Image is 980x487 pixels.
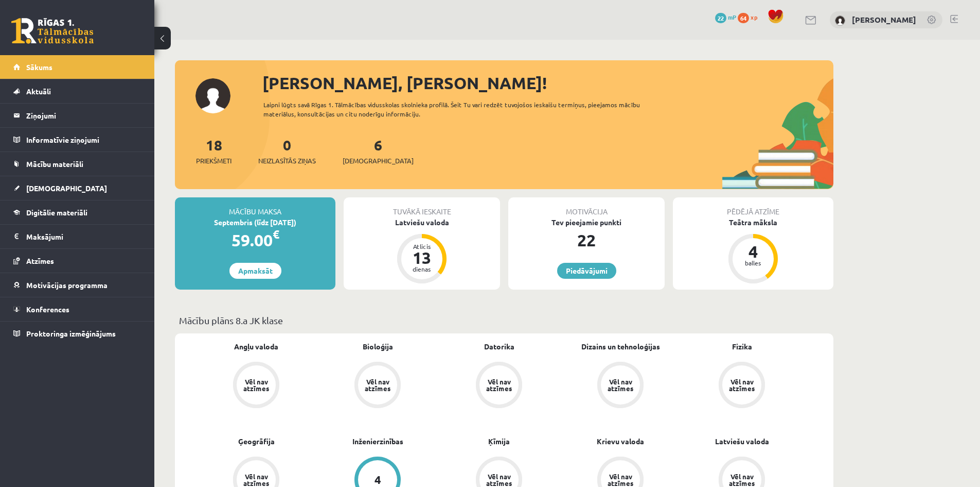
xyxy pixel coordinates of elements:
[13,152,141,176] a: Mācību materiāli
[751,13,757,21] span: xp
[13,225,141,248] a: Maksājumi
[738,13,762,21] a: 64 xp
[738,13,749,23] span: 64
[727,473,756,486] div: Vēl nav atzīmes
[673,217,833,285] a: Teātra māksla 4 balles
[26,128,141,152] legend: Informatīvie ziņojumi
[273,227,279,242] span: €
[732,341,752,352] a: Fizika
[13,249,141,273] a: Atzīmes
[673,217,833,228] div: Teātra māksla
[26,159,83,169] span: Mācību materiāli
[26,104,141,127] legend: Ziņojumi
[13,128,141,152] a: Informatīvie ziņojumi
[26,208,87,217] span: Digitālie materiāli
[13,104,141,127] a: Ziņojumi
[406,243,437,249] div: Atlicis
[485,378,513,392] div: Vēl nav atzīmes
[26,329,116,338] span: Proktoringa izmēģinājums
[715,13,736,21] a: 22 mP
[606,473,635,486] div: Vēl nav atzīmes
[238,436,275,447] a: Ģeogrāfija
[673,197,833,217] div: Pēdējā atzīme
[195,362,317,410] a: Vēl nav atzīmes
[229,263,281,279] a: Apmaksāt
[196,156,231,166] span: Priekšmeti
[13,79,141,103] a: Aktuāli
[26,256,54,265] span: Atzīmes
[363,341,393,352] a: Bioloģija
[597,436,644,447] a: Krievu valoda
[485,473,513,486] div: Vēl nav atzīmes
[175,197,335,217] div: Mācību maksa
[11,18,94,44] a: Rīgas 1. Tālmācības vidusskola
[26,280,108,290] span: Motivācijas programma
[363,378,392,392] div: Vēl nav atzīmes
[715,13,726,23] span: 22
[13,55,141,79] a: Sākums
[317,362,438,410] a: Vēl nav atzīmes
[13,297,141,321] a: Konferences
[344,217,500,285] a: Latviešu valoda Atlicis 13 dienas
[581,341,660,352] a: Dizains un tehnoloģijas
[13,322,141,345] a: Proktoringa izmēģinājums
[26,87,51,96] span: Aktuāli
[344,197,500,217] div: Tuvākā ieskaite
[258,136,316,166] a: 0Neizlasītās ziņas
[263,100,658,119] div: Laipni lūgts savā Rīgas 1. Tālmācības vidusskolas skolnieka profilā. Šeit Tu vari redzēt tuvojošo...
[606,378,635,392] div: Vēl nav atzīmes
[196,136,231,166] a: 18Priekšmeti
[438,362,560,410] a: Vēl nav atzīmes
[13,176,141,200] a: [DEMOGRAPHIC_DATA]
[727,378,756,392] div: Vēl nav atzīmes
[26,62,52,72] span: Sākums
[13,200,141,224] a: Digitālie materiāli
[242,473,271,486] div: Vēl nav atzīmes
[242,378,271,392] div: Vēl nav atzīmes
[508,217,665,228] div: Tev pieejamie punkti
[488,436,510,447] a: Ķīmija
[258,156,316,166] span: Neizlasītās ziņas
[26,225,141,248] legend: Maksājumi
[406,249,437,266] div: 13
[738,260,769,266] div: balles
[508,197,665,217] div: Motivācija
[406,266,437,272] div: dienas
[560,362,681,410] a: Vēl nav atzīmes
[681,362,803,410] a: Vēl nav atzīmes
[262,71,833,95] div: [PERSON_NAME], [PERSON_NAME]!
[344,217,500,228] div: Latviešu valoda
[175,228,335,253] div: 59.00
[179,313,829,327] p: Mācību plāns 8.a JK klase
[375,474,381,485] div: 4
[234,341,278,352] a: Angļu valoda
[13,273,141,297] a: Motivācijas programma
[175,217,335,228] div: Septembris (līdz [DATE])
[852,14,916,25] a: [PERSON_NAME]
[352,436,403,447] a: Inženierzinības
[343,156,414,166] span: [DEMOGRAPHIC_DATA]
[343,136,414,166] a: 6[DEMOGRAPHIC_DATA]
[715,436,769,447] a: Latviešu valoda
[557,263,616,279] a: Piedāvājumi
[728,13,736,21] span: mP
[835,15,845,26] img: Ralfs Jēkabsons
[738,243,769,260] div: 4
[508,228,665,253] div: 22
[26,305,69,314] span: Konferences
[484,341,514,352] a: Datorika
[26,183,107,193] span: [DEMOGRAPHIC_DATA]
